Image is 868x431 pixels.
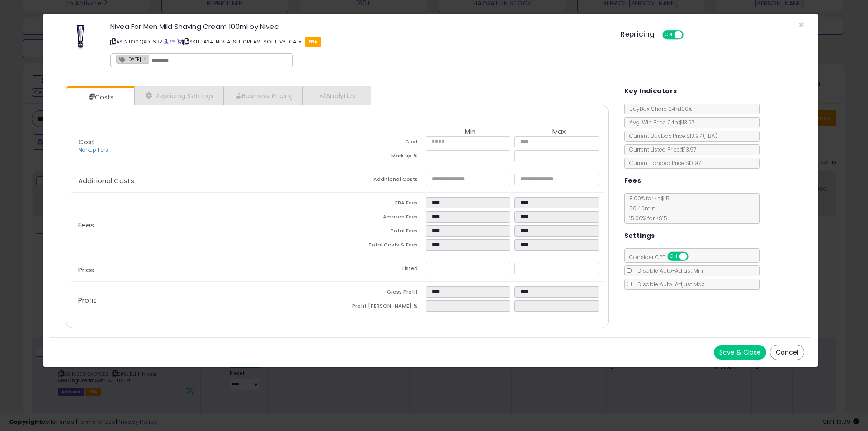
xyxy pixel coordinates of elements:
td: Total Fees [337,225,426,239]
p: Price [71,266,337,274]
span: OFF [682,31,697,39]
th: Min [426,128,514,136]
a: BuyBox page [164,38,169,45]
button: Cancel [770,345,804,360]
img: 41i4Hmvd42L._SL60_.jpg [67,23,94,50]
span: ON [663,31,675,39]
a: Markup Tiers [78,147,108,153]
span: Avg. Win Price 24h: $13.97 [625,118,694,126]
td: Listed [337,263,426,277]
td: Total Costs & Fees [337,239,426,253]
span: ON [668,253,679,260]
h5: Repricing: [621,31,657,38]
span: FBA [305,37,321,47]
span: 15.00 % for > $15 [625,214,667,222]
span: Current Landed Price: $13.97 [625,159,701,167]
button: Save & Close [714,345,766,360]
span: $0.40 min [625,204,656,212]
h3: Nivea For Men Mild Shaving Cream 100ml by Nivea [110,23,607,30]
span: Disable Auto-Adjust Max [633,280,704,288]
td: Gross Profit [337,286,426,300]
a: Your listing only [177,38,182,45]
span: Consider CPT: [625,253,700,261]
td: FBA Fees [337,197,426,211]
p: Fees [71,222,337,229]
a: Repricing Settings [134,86,224,105]
td: Amazon Fees [337,211,426,225]
span: BuyBox Share 24h: 100% [625,105,692,113]
span: [DATE] [117,55,141,63]
td: Mark up % [337,150,426,164]
span: Disable Auto-Adjust Min [633,267,703,275]
span: × [798,18,804,31]
p: Profit [71,297,337,304]
a: Analytics [303,86,370,105]
th: Max [514,128,603,136]
a: Costs [66,88,133,106]
td: Cost [337,136,426,150]
td: Profit [PERSON_NAME] % [337,300,426,314]
a: × [143,54,149,62]
h5: Key Indicators [624,85,677,97]
span: ( FBA ) [703,132,717,140]
h5: Settings [624,230,655,242]
span: Current Buybox Price: [625,132,717,140]
span: $13.97 [686,132,717,140]
a: Business Pricing [224,86,303,105]
td: Additional Costs [337,174,426,188]
p: Additional Costs [71,177,337,185]
h5: Fees [624,175,642,186]
span: OFF [687,253,701,260]
a: All offer listings [170,38,175,45]
span: 8.00 % for <= $15 [625,194,670,222]
span: Current Listed Price: $13.97 [625,146,696,153]
p: ASIN: B00QXDT6B2 | SKU: TA24-NIVEA-SH-CREAM-SOFT-V3-CA-x1 [110,34,607,49]
p: Cost [71,138,337,154]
